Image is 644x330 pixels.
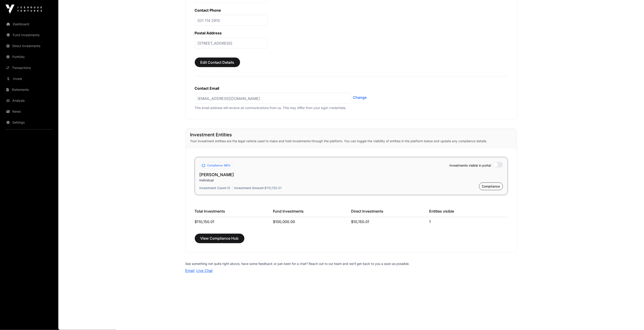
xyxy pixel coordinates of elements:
[195,238,244,243] a: View Compliance Hub
[482,184,500,189] span: Compliance
[429,219,508,225] div: 1
[185,269,195,273] a: Email
[273,209,351,217] div: Fund Investments
[190,132,512,138] h1: Investment Entities
[4,41,55,51] a: Direct Investments
[200,172,503,178] h2: [PERSON_NAME]
[195,93,351,104] p: [EMAIL_ADDRESS][DOMAIN_NAME]
[4,19,55,29] a: Dashboard
[195,234,244,243] button: View Compliance Hub
[479,185,503,190] a: Compliance
[351,219,430,225] div: $10,150.01
[351,209,430,217] div: Direct Investments
[5,5,42,14] img: Icehouse Ventures Logo
[195,58,240,67] button: Edit Contact Details
[621,308,644,330] iframe: Chat Widget
[273,219,351,225] div: $100,000.00
[195,219,273,225] div: $110,150.01
[195,15,268,26] p: 021 114 2910
[195,106,508,110] p: This email address will receive all communications from us. This may differ from your login crede...
[4,85,55,95] a: Statements
[195,38,268,48] p: [STREET_ADDRESS]
[185,262,517,266] p: See something not quite right above, have some feedback or just keen for a chat? Reach out to our...
[207,164,223,167] span: Compliance:
[4,52,55,62] a: Portfolio
[200,186,233,190] p: 10
[4,117,55,127] a: Settings
[234,186,282,190] p: $110,150.01
[200,186,227,190] span: Investment Count:
[4,74,55,84] a: Invest
[493,162,503,168] label: Minimum 1 Entity Active
[353,95,367,100] a: Change
[479,183,503,190] button: Compliance
[195,8,221,13] label: Contact Phone
[429,209,508,217] div: Entities visible
[4,63,55,73] a: Transactions
[200,60,234,65] span: Edit Contact Details
[450,163,491,168] span: Investments visible in portal
[224,164,231,167] span: 88%
[200,178,503,183] p: Individual
[4,30,55,40] a: Fund Investments
[200,236,239,241] span: View Compliance Hub
[4,107,55,117] a: News
[190,139,512,143] p: Your investment entities are the legal vehicle used to make and hold investments through the plat...
[197,269,213,273] a: Live Chat
[195,209,273,217] div: Total Investments
[195,86,219,91] label: Contact Email
[234,186,265,190] span: Investment Amount:
[4,96,55,106] a: Analysis
[195,31,222,35] label: Postal Address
